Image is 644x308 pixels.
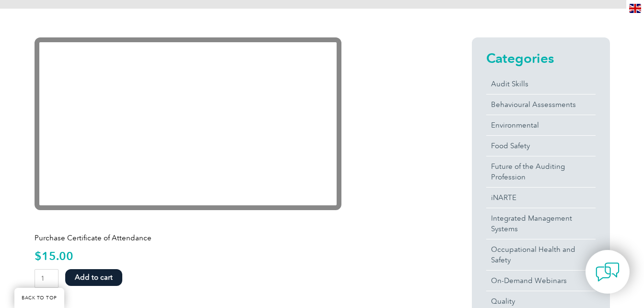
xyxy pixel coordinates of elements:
[486,115,596,135] a: Environmental
[65,269,122,286] button: Add to cart
[14,288,64,308] a: BACK TO TOP
[486,95,596,115] a: Behavioural Assessments
[629,4,641,13] img: en
[35,37,341,210] iframe: YouTube video player
[35,249,42,263] span: $
[486,156,596,187] a: Future of the Auditing Profession
[596,260,620,284] img: contact-chat.png
[486,188,596,208] a: iNARTE
[486,239,596,270] a: Occupational Health and Safety
[486,136,596,156] a: Food Safety
[35,269,59,288] input: Product quantity
[35,233,437,243] p: Purchase Certificate of Attendance
[35,249,73,263] bdi: 15.00
[486,271,596,291] a: On-Demand Webinars
[486,50,596,66] h2: Categories
[486,208,596,239] a: Integrated Management Systems
[486,74,596,94] a: Audit Skills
